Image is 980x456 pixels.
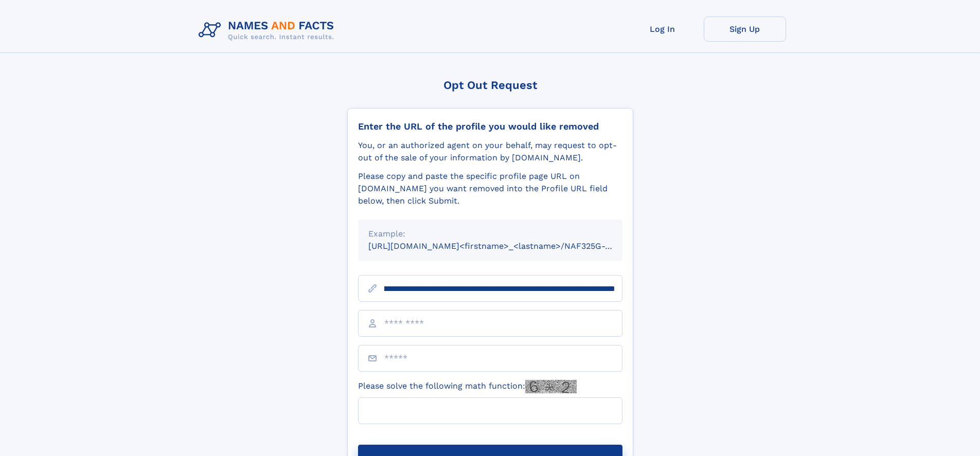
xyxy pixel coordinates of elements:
[358,139,622,164] div: You, or an authorized agent on your behalf, may request to opt-out of the sale of your informatio...
[368,241,642,251] small: [URL][DOMAIN_NAME]<firstname>_<lastname>/NAF325G-xxxxxxxx
[347,79,633,92] div: Opt Out Request
[621,16,704,42] a: Log In
[194,16,343,44] img: Logo Names and Facts
[368,228,612,240] div: Example:
[358,380,577,393] label: Please solve the following math function:
[358,170,622,207] div: Please copy and paste the specific profile page URL on [DOMAIN_NAME] you want removed into the Pr...
[358,121,622,132] div: Enter the URL of the profile you would like removed
[704,16,786,42] a: Sign Up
